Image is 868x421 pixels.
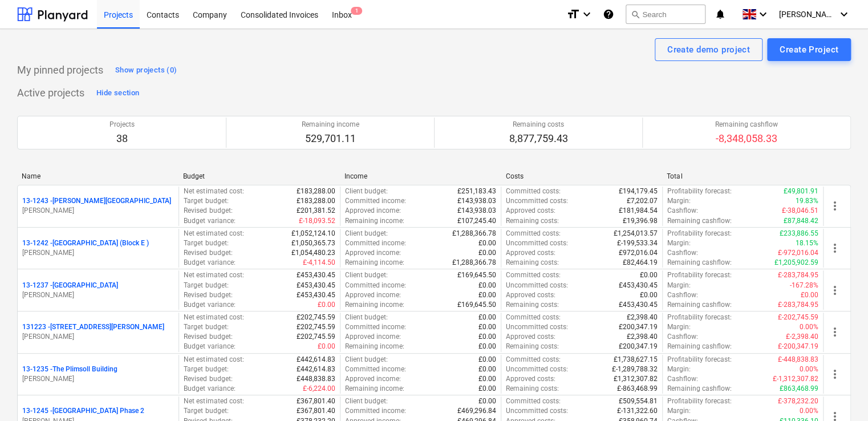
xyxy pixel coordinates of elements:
p: Remaining costs : [506,342,559,351]
p: £143,938.03 [457,196,496,206]
p: Approved costs : [506,248,555,258]
p: £82,464.19 [623,258,658,268]
p: [PERSON_NAME] [22,206,174,216]
p: Committed income : [345,365,406,374]
p: Remaining income : [345,300,404,310]
p: Profitability forecast : [667,187,732,196]
p: £183,288.00 [297,187,335,196]
p: £-202,745.59 [778,313,818,322]
p: Approved income : [345,290,401,300]
p: 13-1235 - The Plimsoll Building [22,365,117,374]
p: £509,554.81 [619,396,658,406]
p: £0.00 [478,384,496,394]
p: Remaining cashflow : [667,342,732,351]
p: £0.00 [478,322,496,332]
p: £367,801.40 [297,406,335,416]
p: £-6,224.00 [303,384,335,394]
p: Remaining income : [345,258,404,268]
span: more_vert [828,325,842,339]
p: £183,288.00 [297,196,335,206]
p: £0.00 [478,281,496,290]
p: £453,430.45 [297,270,335,280]
p: Committed costs : [506,313,561,322]
div: Create demo project [667,42,750,57]
p: Margin : [667,196,691,206]
i: format_size [566,7,580,21]
p: £442,614.83 [297,365,335,374]
p: Profitability forecast : [667,270,732,280]
p: £1,052,124.10 [291,229,335,238]
i: keyboard_arrow_down [580,7,594,21]
p: £200,347.19 [619,322,658,332]
p: Net estimated cost : [184,229,244,238]
p: [PERSON_NAME] [22,290,174,300]
button: Search [626,5,705,24]
p: £0.00 [478,332,496,342]
p: 19.83% [796,196,818,206]
p: £-1,289,788.32 [612,365,658,374]
p: 8,877,759.43 [509,132,568,145]
p: £-2,398.40 [786,332,818,342]
p: £201,381.52 [297,206,335,216]
p: 131223 - [STREET_ADDRESS][PERSON_NAME] [22,322,164,332]
p: £1,288,366.78 [452,258,496,268]
p: £202,745.59 [297,313,335,322]
p: 13-1242 - [GEOGRAPHIC_DATA] (Block E ) [22,238,149,248]
p: Budget variance : [184,216,235,226]
i: notifications [715,7,726,21]
p: £453,430.45 [297,281,335,290]
p: Committed costs : [506,355,561,365]
p: Cashflow : [667,332,698,342]
p: 529,701.11 [302,132,359,145]
p: [PERSON_NAME] [22,332,174,342]
p: £-18,093.52 [299,216,335,226]
p: 13-1237 - [GEOGRAPHIC_DATA] [22,281,118,290]
span: more_vert [828,199,842,213]
p: £-972,016.04 [778,248,818,258]
p: Approved costs : [506,290,555,300]
p: Revised budget : [184,332,232,342]
p: Revised budget : [184,290,232,300]
p: £1,054,480.23 [291,248,335,258]
p: Target budget : [184,238,228,248]
p: Net estimated cost : [184,187,244,196]
p: £251,183.43 [457,187,496,196]
p: Margin : [667,406,691,416]
p: 38 [109,132,135,145]
p: £367,801.40 [297,396,335,406]
span: [PERSON_NAME] [779,10,836,19]
p: £0.00 [318,300,335,310]
p: £-863,468.99 [617,384,658,394]
p: Client budget : [345,313,388,322]
p: £863,468.99 [780,384,818,394]
p: £0.00 [640,270,658,280]
p: £200,347.19 [619,342,658,351]
p: My pinned projects [17,63,103,77]
p: Target budget : [184,365,228,374]
p: Client budget : [345,396,388,406]
p: Approved costs : [506,374,555,384]
p: Remaining cashflow : [667,258,732,268]
p: £194,179.45 [619,187,658,196]
p: £2,398.40 [627,332,658,342]
p: £0.00 [478,365,496,374]
p: £442,614.83 [297,355,335,365]
div: 13-1237 -[GEOGRAPHIC_DATA][PERSON_NAME] [22,281,174,300]
p: £2,398.40 [627,313,658,322]
p: £-283,784.95 [778,300,818,310]
p: Projects [109,120,135,129]
p: Cashflow : [667,248,698,258]
div: Costs [505,172,658,180]
p: Budget variance : [184,300,235,310]
p: £19,396.98 [623,216,658,226]
p: Remaining income : [345,384,404,394]
p: £448,838.83 [297,374,335,384]
p: £-4,114.50 [303,258,335,268]
span: search [631,10,640,19]
p: Profitability forecast : [667,313,732,322]
p: £0.00 [478,290,496,300]
p: Budget variance : [184,258,235,268]
p: £202,745.59 [297,322,335,332]
p: £453,430.45 [619,281,658,290]
p: Uncommitted costs : [506,281,568,290]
